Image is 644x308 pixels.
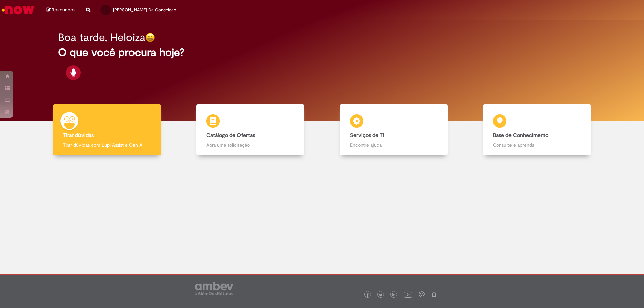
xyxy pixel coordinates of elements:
[46,7,76,13] a: Rascunhos
[195,282,233,295] img: logo_footer_ambev_rotulo_gray.png
[63,142,151,148] p: Tirar dúvidas com Lupi Assist e Gen Ai
[179,104,322,156] a: Catálogo de Ofertas Abra uma solicitação
[493,132,548,139] b: Base de Conhecimento
[1,3,35,17] img: ServiceNow
[206,142,294,148] p: Abra uma solicitação
[404,290,412,299] img: logo_footer_youtube.png
[58,47,586,58] h2: O que você procura hoje?
[63,132,94,139] b: Tirar dúvidas
[419,291,425,297] img: logo_footer_workplace.png
[145,33,155,42] img: happy-face.png
[350,142,438,148] p: Encontre ajuda
[58,32,145,43] h2: Boa tarde, Heloiza
[52,7,76,13] span: Rascunhos
[206,132,255,139] b: Catálogo de Ofertas
[392,293,396,297] img: logo_footer_linkedin.png
[350,132,384,139] b: Serviços de TI
[113,7,176,13] span: [PERSON_NAME] Da Conceicao
[322,104,466,156] a: Serviços de TI Encontre ajuda
[493,142,581,148] p: Consulte e aprenda
[431,291,437,297] img: logo_footer_naosei.png
[379,293,382,297] img: logo_footer_twitter.png
[35,104,179,156] a: Tirar dúvidas Tirar dúvidas com Lupi Assist e Gen Ai
[466,104,609,156] a: Base de Conhecimento Consulte e aprenda
[366,293,369,297] img: logo_footer_facebook.png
